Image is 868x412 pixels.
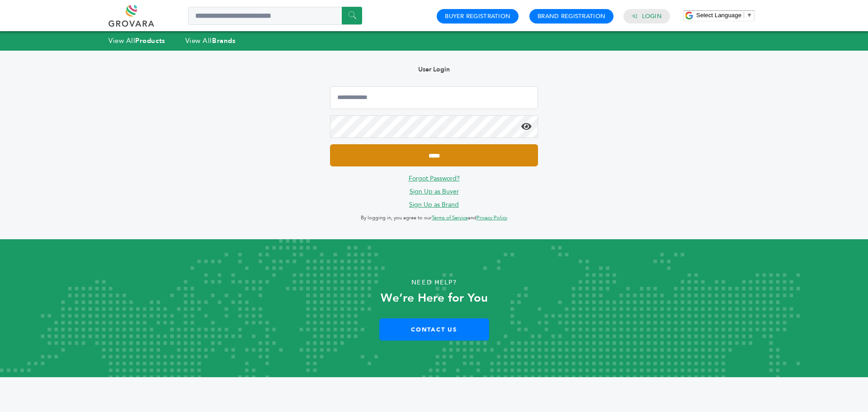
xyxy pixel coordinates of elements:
[418,65,450,74] b: User Login
[185,36,236,45] a: View AllBrands
[330,86,538,109] input: Email Address
[409,200,459,209] a: Sign Up as Brand
[330,115,538,138] input: Password
[538,12,605,20] a: Brand Registration
[188,7,362,25] input: Search a product or brand...
[330,213,538,223] p: By logging in, you agree to our and
[212,36,236,45] strong: Brands
[696,12,741,19] span: Select Language
[476,214,507,221] a: Privacy Policy
[379,318,489,341] a: Contact Us
[43,276,825,289] p: Need Help?
[108,36,165,45] a: View AllProducts
[744,12,744,19] span: ​
[445,12,510,20] a: Buyer Registration
[642,12,662,20] a: Login
[410,187,459,196] a: Sign Up as Buyer
[746,12,752,19] span: ▼
[381,290,488,306] strong: We’re Here for You
[696,12,752,19] a: Select Language​
[135,36,165,45] strong: Products
[409,174,460,183] a: Forgot Password?
[432,214,468,221] a: Terms of Service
